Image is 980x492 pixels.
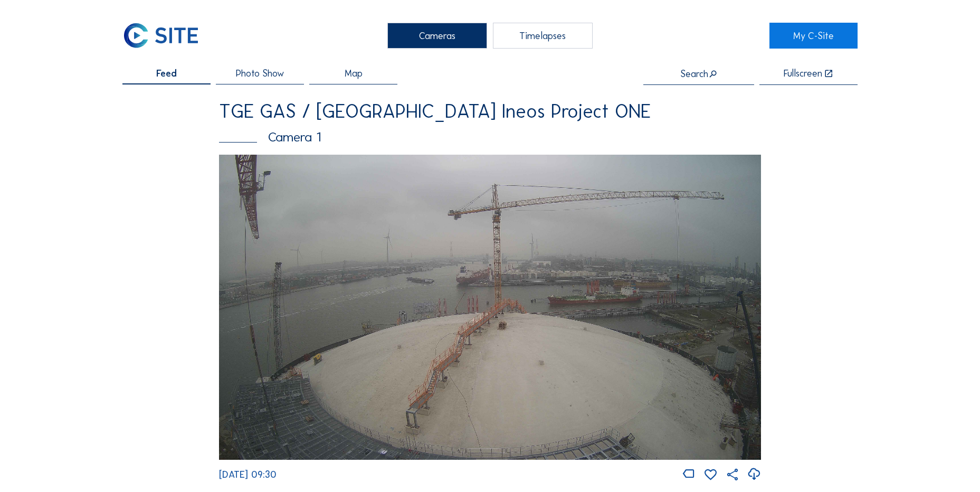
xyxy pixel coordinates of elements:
[219,155,761,460] img: Image
[387,23,487,49] div: Cameras
[219,130,761,144] div: Camera 1
[122,23,211,49] a: C-SITE Logo
[219,102,761,121] div: TGE GAS / [GEOGRAPHIC_DATA] Ineos Project ONE
[156,69,177,78] span: Feed
[219,469,277,480] span: [DATE] 09:30
[784,69,822,79] div: Fullscreen
[769,23,858,49] a: My C-Site
[493,23,593,49] div: Timelapses
[345,69,363,78] span: Map
[236,69,284,78] span: Photo Show
[122,23,199,49] img: C-SITE Logo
